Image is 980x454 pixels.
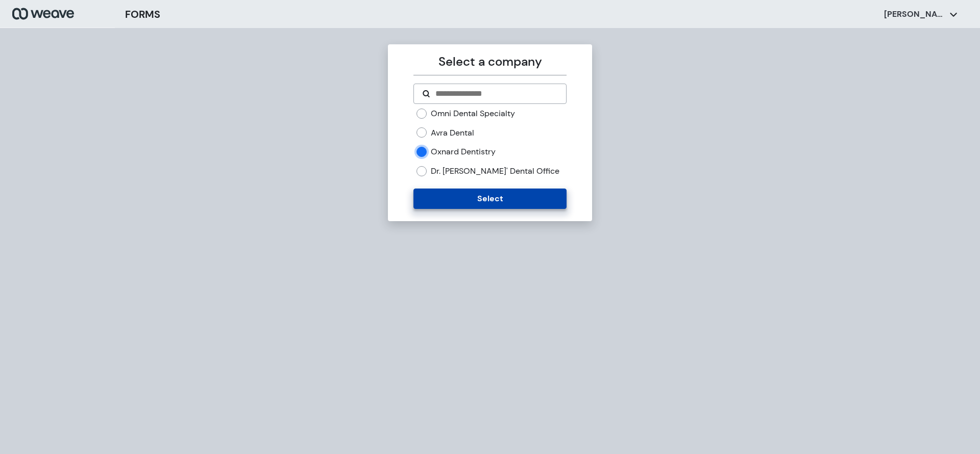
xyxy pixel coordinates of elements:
[125,7,160,22] h3: FORMS
[431,166,559,177] label: Dr. [PERSON_NAME]' Dental Office
[431,146,496,157] label: Oxnard Dentistry
[413,52,566,71] p: Select a company
[413,189,566,209] button: Select
[431,127,474,139] label: Avra Dental
[884,9,945,20] p: [PERSON_NAME]
[431,108,515,119] label: Omni Dental Specialty
[434,88,557,100] input: Search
